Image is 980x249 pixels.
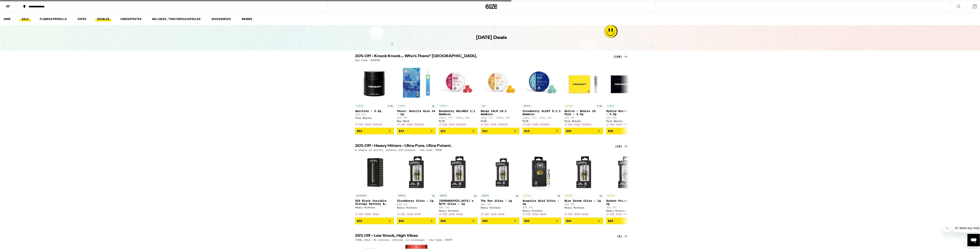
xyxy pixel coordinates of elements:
a: (10) [615,144,628,148]
img: Pure Beauty - Spritzer - 3.5g [355,63,394,102]
p: INDICA [397,193,406,197]
button: Add to bag [355,217,394,224]
p: Cloudberry Ultra - 1g [397,199,436,202]
button: Add to bag [523,217,561,224]
p: HYBRID [397,104,406,107]
p: 1g [473,193,478,197]
span: $60 [399,219,404,222]
a: Open page for Cloudberry Ultra - 1g from Heavy Hitters [397,153,436,217]
a: Open page for Mango CALM 10:1 Gummies from PLUS [481,63,519,127]
p: Peace: Gorilla Glue #4 - 1g [397,109,436,115]
span: $60 [483,219,488,222]
p: 25% THC [564,116,603,119]
a: Open page for Peace: Gorilla Glue #4 - 1g from New Norm [397,63,436,127]
span: $19 [524,129,530,132]
img: PLUS - Raspberry BALANCE 1:1 Gummies [439,63,478,102]
span: USE CODE KUSH30 [484,123,508,125]
img: Heavy Hitters - Acapulco Gold Ultra - 1g [523,153,561,191]
img: PLUS - Cloudberry SLEEP 5:1:1 Gummies [523,63,561,102]
a: VAPES [76,16,88,21]
span: USE CODE HH30 [401,213,421,215]
span: $50 [608,129,613,132]
div: Heavy Hitters [564,206,603,209]
p: 89% THC [481,203,519,205]
a: ACCESSORIES [210,16,233,21]
a: BRANDS [240,16,254,21]
span: USE CODE KUSH30 [401,123,424,125]
p: SATIVA [564,193,574,197]
a: Open page for Acapulco Gold Ultra - 1g from Heavy Hitters [523,153,561,217]
div: New Norm [397,119,436,122]
img: Heavy Hitters - Cloudberry Ultra - 1g [397,153,436,191]
div: Heavy Hitters [397,206,436,209]
span: USE CODE HH30 [443,213,463,215]
p: 1g [431,193,436,197]
p: 26% THC [606,116,645,119]
p: 29% THC [355,113,394,115]
button: Add to bag [439,127,478,134]
img: Heavy Hitters - The Don Ultra - 1g [481,153,519,191]
img: Heavy Hitters - 510 Black Variable Voltage Battery & Charger [355,153,394,191]
img: Pure Beauty - Sativa - Babies 10 Pack - 3.5g [564,63,603,102]
span: $60 [441,219,446,222]
span: $50 [566,129,572,132]
iframe: Message from company [953,223,980,232]
div: (2) [617,233,628,238]
span: USE CODE KUSH30 [610,123,633,125]
a: Open page for Raspberry BALANCE 1:1 Gummies from PLUS [439,63,478,127]
p: Durban Poison Ultra - 1g [606,199,645,205]
p: 1g [557,193,561,197]
a: FLOWER & PREROLLS [38,16,69,21]
span: $60 [608,219,613,222]
p: 89% THC [397,203,436,205]
p: 84% THC [397,116,436,119]
span: $33 [399,129,404,132]
p: [DEMOGRAPHIC_DATA]'s Gift Ultra - 1g [439,199,478,205]
div: Pure Beauty [564,119,603,122]
img: PLUS - Mango CALM 10:1 Gummies [481,63,519,102]
p: A legacy of purity, potency and purpose - Use Code: HH30 [355,148,442,151]
span: USE CODE KUSH30 [568,123,591,125]
a: (138) [614,54,628,59]
div: Heavy Hitters [439,209,478,212]
h2: 35% Off - Low Stock, High Vibes [355,233,609,238]
span: $60 [566,219,572,222]
h1: [DATE] Deals [476,34,507,41]
p: INDICA [439,193,448,197]
h2: 30% Off - Knock Knock… Who’s There? [GEOGRAPHIC_DATA]. [355,54,609,59]
a: Open page for Spritzer - 3.5g from Pure Beauty [355,63,394,127]
iframe: Button to launch messaging window [967,233,980,246]
p: FINAL SALE: No returns, refunds, or exchanges - Use Code: 35OFF [355,238,453,241]
span: USE CODE HH30 [359,213,379,215]
p: ACCESSORY [355,193,368,197]
a: Open page for 510 Black Variable Voltage Battery & Charger from Heavy Hitters [355,153,394,217]
p: 1g [598,193,603,197]
span: $21 [441,129,446,132]
a: Open page for Blue Dream Ultra - 1g from Heavy Hitters [564,153,603,217]
p: 510 Black Variable Voltage Battery & Charger [355,199,394,205]
p: Use Code: KUSH30 [355,59,380,61]
a: HOME [2,16,13,21]
p: Acapulco Gold Ultra - 1g [523,199,561,205]
div: Heavy Hitters [355,206,394,208]
span: Hi. Need any help? [2,3,28,6]
iframe: Close message [943,224,951,232]
p: Raspberry BALANCE 1:1 Gummies [439,109,478,115]
p: 88% THC [564,203,603,205]
div: PLUS [523,119,561,122]
p: 92% THC [606,206,645,208]
p: 1g [431,104,436,107]
button: Add to bag [523,127,561,134]
h2: 30% Off - Heavy Hitters - Ultra Pure. Ultra Potent. [355,144,609,148]
button: Add to bag [439,217,478,224]
img: Heavy Hitters - God's Gift Ultra - 1g [439,153,478,191]
a: Open page for Hybrid Babies 10 Pack - 3.5g from Pure Beauty [606,63,645,127]
span: USE CODE KUSH30 [443,123,466,125]
img: New Norm - Peace: Gorilla Glue #4 - 1g [397,63,436,102]
a: EDIBLES [95,16,111,21]
img: Heavy Hitters - Durban Poison Ultra - 1g [606,153,645,191]
button: Add to bag [481,127,519,134]
p: CBD [481,104,487,107]
p: SATIVA [523,193,532,197]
